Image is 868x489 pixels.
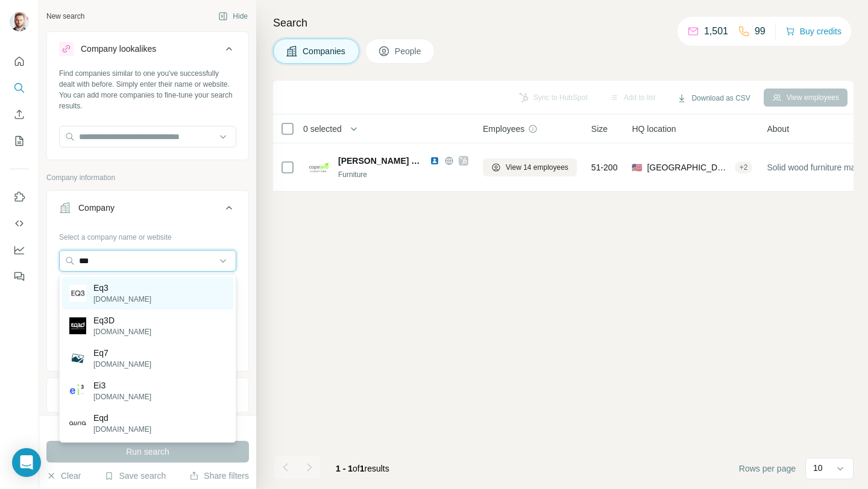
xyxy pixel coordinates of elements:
div: New search [46,11,84,22]
p: Eq3 [93,282,151,294]
span: Companies [303,45,347,57]
span: View 14 employees [506,162,568,173]
span: Rows per page [739,463,796,475]
p: 1,501 [704,24,728,39]
button: Share filters [189,470,249,482]
p: Eq7 [93,347,151,359]
button: Company lookalikes [47,34,248,68]
img: Eq7 [69,350,86,367]
span: HQ location [632,123,676,135]
button: Download as CSV [668,89,758,107]
img: Avatar [10,12,29,31]
h4: Search [273,14,854,31]
img: Eq3D [69,317,86,334]
button: Dashboard [10,239,29,261]
span: People [395,45,423,57]
img: Logo of Copeland Furniture [309,158,329,177]
p: Eqd [93,412,151,424]
span: of [353,464,360,473]
button: Quick start [10,51,29,72]
p: Ei3 [93,379,151,391]
p: 99 [755,24,766,39]
span: Size [591,123,608,135]
div: Find companies similar to one you've successfully dealt with before. Simply enter their name or w... [59,68,236,111]
button: Buy credits [785,23,841,40]
div: Company [78,202,115,214]
div: + 2 [735,162,753,173]
button: Industry [47,381,248,410]
p: [DOMAIN_NAME] [93,359,151,370]
span: 1 [360,464,365,473]
p: [DOMAIN_NAME] [93,424,151,435]
button: View 14 employees [483,158,577,176]
p: [DOMAIN_NAME] [93,294,151,305]
img: Eqd [69,415,86,432]
span: [GEOGRAPHIC_DATA], [US_STATE] [647,161,729,173]
div: Select a company name or website [59,227,236,243]
span: results [336,464,389,473]
p: 10 [813,462,823,474]
button: Use Surfe API [10,213,29,234]
button: Use Surfe on LinkedIn [10,186,29,208]
img: Eq3 [69,285,86,302]
button: Search [10,77,29,99]
div: Company lookalikes [81,43,156,55]
p: Company information [46,172,249,183]
button: Enrich CSV [10,104,29,125]
span: 51-200 [591,161,618,173]
button: My lists [10,130,29,152]
p: [DOMAIN_NAME] [93,326,151,337]
button: Feedback [10,266,29,287]
span: [PERSON_NAME] Furniture [338,155,424,167]
button: Save search [104,470,166,482]
button: Company [47,193,248,227]
div: Open Intercom Messenger [12,448,41,477]
span: 🇺🇸 [632,161,642,173]
span: 0 selected [303,123,342,135]
img: Ei3 [69,382,86,399]
p: [DOMAIN_NAME] [93,391,151,402]
div: Furniture [338,169,468,180]
span: About [767,123,789,135]
button: Clear [46,470,81,482]
button: Hide [210,7,256,25]
img: LinkedIn logo [430,156,439,166]
span: Employees [483,123,524,135]
span: 1 - 1 [336,464,353,473]
p: Eq3D [93,314,151,326]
